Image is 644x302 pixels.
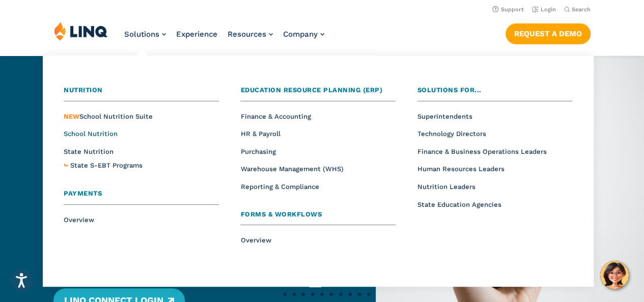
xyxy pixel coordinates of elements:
[64,86,103,94] span: Nutrition
[240,86,382,94] span: Education Resource Planning (ERP)
[70,161,143,169] span: State S-EBT Programs
[283,30,324,39] a: Company
[240,130,280,138] a: HR & Payroll
[240,113,311,120] a: Finance & Accounting
[532,6,556,13] a: Login
[64,113,153,120] a: NEWSchool Nutrition Suite
[240,148,275,155] a: Purchasing
[124,30,166,39] a: Solutions
[572,6,591,13] span: Search
[228,30,266,39] span: Resources
[506,21,591,44] nav: Button Navigation
[417,86,482,94] span: Solutions for...
[64,216,94,224] a: Overview
[54,21,108,41] img: LINQ | K‑12 Software
[64,85,219,101] a: Nutrition
[417,183,475,190] a: Nutrition Leaders
[240,210,322,218] span: Forms & Workflows
[64,189,102,197] span: Payments
[417,201,501,208] a: State Education Agencies
[283,30,318,39] span: Company
[240,165,343,173] a: Warehouse Management (WHS)
[492,6,524,13] a: Support
[64,113,153,120] span: School Nutrition Suite
[124,21,324,55] nav: Primary Navigation
[417,130,486,138] a: Technology Directors
[228,30,273,39] a: Resources
[64,130,118,138] a: School Nutrition
[240,183,319,190] a: Reporting & Compliance
[564,6,591,13] button: Open Search Bar
[124,30,159,39] span: Solutions
[64,113,79,120] span: NEW
[600,261,629,289] button: Hello, have a question? Let’s chat.
[417,148,547,155] a: Finance & Business Operations Leaders
[417,85,573,101] a: Solutions for...
[417,113,472,120] a: Superintendents
[64,148,114,155] a: State Nutrition
[417,165,505,173] a: Human Resources Leaders
[240,236,271,244] a: Overview
[70,160,143,171] a: State S-EBT Programs
[506,23,591,44] a: Request a Demo
[240,85,396,101] a: Education Resource Planning (ERP)
[64,188,219,205] a: Payments
[176,30,217,39] a: Experience
[240,209,396,226] a: Forms & Workflows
